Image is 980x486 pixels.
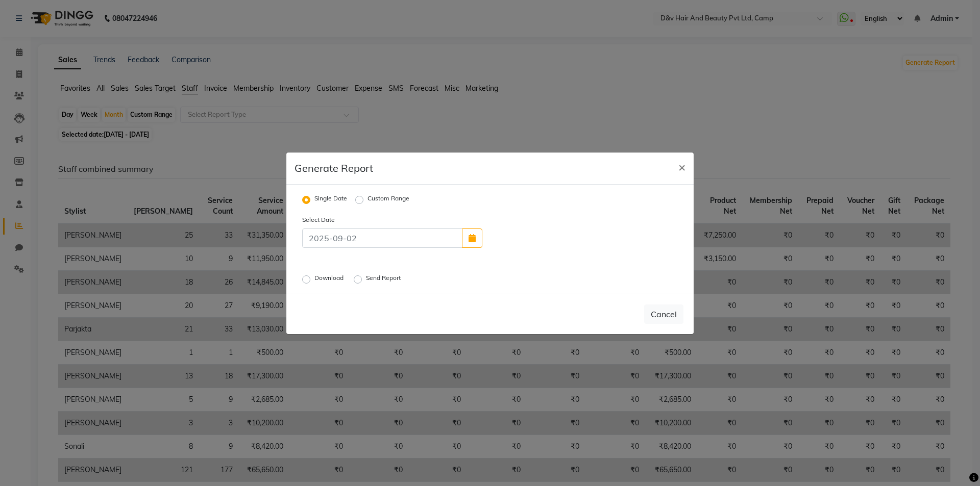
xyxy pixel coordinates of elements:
button: Close [670,152,694,181]
label: Custom Range [367,194,409,206]
button: Cancel [644,304,683,324]
label: Send Report [366,273,403,286]
label: Download [314,273,346,286]
h5: Generate Report [295,161,373,176]
label: Single Date [314,194,347,206]
span: × [678,159,685,174]
input: 2025-09-02 [302,228,462,248]
label: Select Date [295,215,393,224]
